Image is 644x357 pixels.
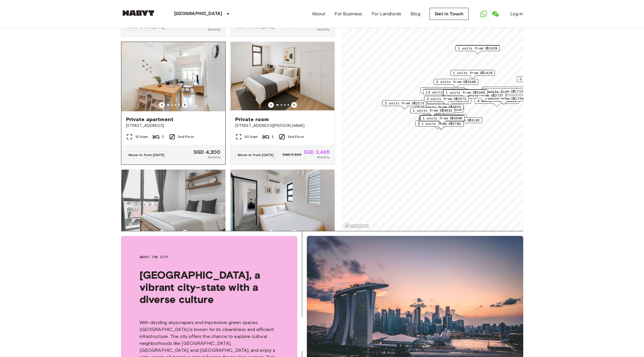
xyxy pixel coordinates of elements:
a: For Landlords [372,10,401,17]
div: Map marker [475,98,519,107]
div: Map marker [419,104,463,113]
span: 1 units from S$3182 [440,118,480,123]
a: Marketing picture of unit SG-01-029-005-02Previous imagePrevious imagePrivate room10 Lorong G Tel... [121,169,226,293]
span: 17 units from S$1480 [485,87,526,92]
a: Marketing picture of unit SG-01-054-005-01Previous imagePrevious imagePrivate apartment[STREET_AD... [121,42,226,165]
div: Map marker [420,115,465,124]
div: Map marker [461,93,506,101]
span: 1 units from S$4032 [413,108,452,113]
div: Map marker [427,98,471,107]
span: 4 units from S$1680 [418,121,457,126]
div: Map marker [422,114,467,123]
div: Map marker [382,100,427,109]
span: 1 units from S$1715 [484,89,523,94]
div: Map marker [443,90,488,99]
a: Get in Touch [430,8,469,20]
div: Map marker [424,89,469,98]
span: 3 units from S$1764 [423,88,462,93]
span: 3 units from S$3024 [427,89,466,94]
a: Mapbox logo [344,223,369,229]
span: 10 Sqm [135,134,148,139]
a: Open WhatsApp [478,8,489,20]
span: 2nd Floor [178,134,194,139]
a: Marketing picture of unit SG-01-001-006-01Previous imagePrevious imagePrivate room[STREET_ADDRESS... [230,42,335,165]
button: Previous image [159,230,165,236]
div: Map marker [517,76,561,85]
span: [GEOGRAPHIC_DATA], a vibrant city-state with a diverse culture [140,269,279,305]
span: Private apartment [126,116,174,123]
div: Map marker [455,45,500,54]
div: Map marker [423,89,469,98]
div: Map marker [420,87,465,96]
div: Map marker [434,79,478,88]
span: [STREET_ADDRESS] [126,123,221,129]
img: Marketing picture of unit SG-01-054-007-01 [231,170,335,239]
span: 14 units from S$2348 [426,90,467,95]
a: About [312,10,326,17]
span: Monthly [317,155,330,160]
div: Map marker [424,96,469,105]
a: Log in [510,10,523,17]
button: Previous image [291,102,297,108]
span: 20 Sqm [244,134,258,139]
span: 3 units from S$2573 [427,96,466,101]
span: 3 units from S$3623 [422,104,461,110]
div: Map marker [438,117,482,126]
span: Monthly [208,27,220,32]
span: 3 units from S$2036 [519,77,559,82]
div: Map marker [420,107,464,116]
img: Habyt [121,10,156,16]
a: For Business [335,10,362,17]
span: SGD 2,620 [283,152,301,157]
button: Previous image [159,102,165,108]
span: Monthly [208,155,220,160]
button: Previous image [268,102,274,108]
div: Map marker [410,108,455,116]
img: Marketing picture of unit SG-01-029-005-02 [121,170,225,239]
div: Map marker [420,116,464,125]
span: 2 units from S$2273 [385,101,424,106]
button: Previous image [268,230,274,236]
div: Map marker [419,117,463,126]
span: 1 units from S$1928 [458,46,497,51]
span: [STREET_ADDRESS][PERSON_NAME] [235,123,330,129]
img: Marketing picture of unit SG-01-054-005-01 [121,42,225,111]
div: Map marker [420,115,464,124]
img: Marketing picture of unit SG-01-001-006-01 [231,42,335,111]
span: 2 units from S$2757 [464,93,503,98]
p: [GEOGRAPHIC_DATA] [174,10,222,17]
span: 2 [162,134,164,139]
span: 2nd Floor [288,134,304,139]
span: 1 units from S$2363 [446,90,485,95]
span: 1 units from S$3600 [425,115,464,120]
div: Map marker [415,121,460,130]
span: Move-in from [DATE] [129,153,165,157]
div: Map marker [419,121,463,130]
div: Map marker [481,88,526,97]
span: Monthly [317,27,330,32]
a: Blog [411,10,420,17]
span: Private room [235,116,269,123]
span: SGD 2,495 [304,149,330,155]
span: Move-in from [DATE] [238,153,274,157]
div: Map marker [455,45,500,54]
span: SGD 4,200 [194,149,220,155]
button: Previous image [182,102,188,108]
span: About the city [140,254,279,260]
span: 1 units from S$1418 [453,70,492,75]
button: Previous image [182,230,188,236]
div: Map marker [482,87,528,96]
a: Open WeChat [489,8,501,20]
span: 2 [272,134,274,139]
span: 2 units from S$2940 [436,79,476,84]
button: Previous image [291,230,297,236]
a: Marketing picture of unit SG-01-054-007-01Previous imagePrevious imagePrivate apartment[STREET_AD... [230,169,335,297]
div: Map marker [450,70,495,79]
span: 1 units from S$3990 [423,116,462,121]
